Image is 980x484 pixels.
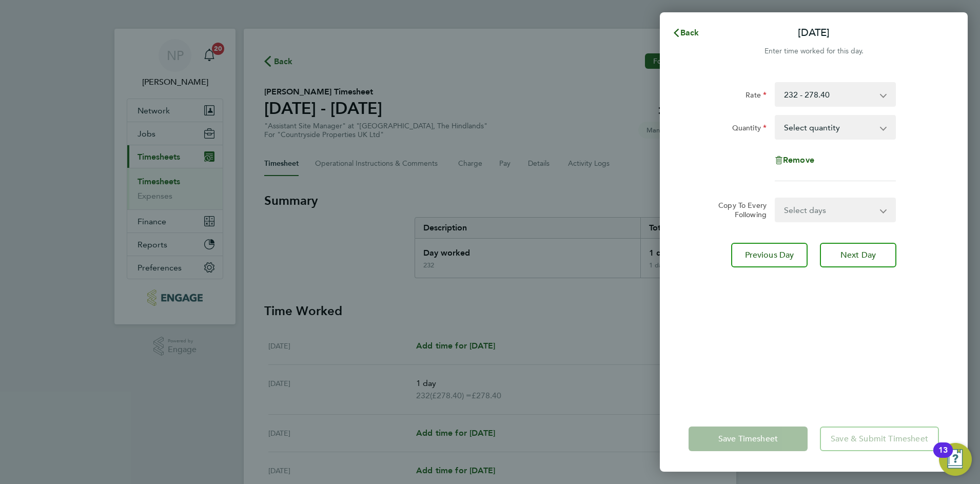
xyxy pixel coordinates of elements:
button: Open Resource Center, 13 new notifications [939,443,972,476]
span: Remove [783,155,814,165]
p: [DATE] [798,26,830,40]
span: Next Day [840,250,876,260]
span: Previous Day [745,250,794,260]
button: Next Day [820,243,896,267]
div: 13 [938,450,948,463]
label: Copy To Every Following [710,201,767,219]
label: Rate [746,90,767,103]
label: Quantity [732,123,767,135]
button: Remove [775,156,814,164]
button: Previous Day [731,243,808,267]
span: Back [680,28,699,37]
button: Back [662,23,710,43]
div: Enter time worked for this day. [660,45,968,57]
